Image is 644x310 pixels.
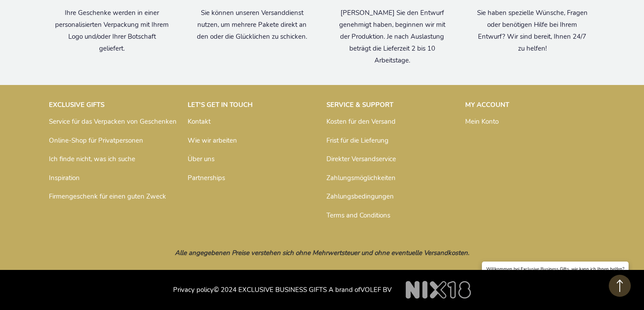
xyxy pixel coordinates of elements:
[49,192,166,201] a: Firmengeschenk für einen guten Zweck
[188,155,215,163] a: Über uns
[188,173,225,182] a: Partnerships
[335,7,449,66] p: [PERSON_NAME] Sie den Entwurf genehmigt haben, beginnen wir mit der Produktion. Je nach Auslastun...
[188,136,237,145] a: Wie wir arbeiten
[326,155,396,163] a: Direkter Versandservice
[49,100,104,109] strong: EXCLUSIVE GIFTS
[326,136,389,145] a: Frist für die Lieferung
[49,274,595,297] p: © 2024 EXCLUSIVE BUSINESS GIFTS A brand of
[326,211,390,220] a: Terms and Conditions
[406,281,471,299] img: NIX18
[360,285,392,294] a: VOLEF BV
[49,117,177,126] a: Service für das Verpacken von Geschenken
[188,100,253,109] strong: LET'S GET IN TOUCH
[188,117,211,126] a: Kontakt
[326,192,394,201] a: Zahlungsbedingungen
[175,248,469,257] em: Alle angegebenen Preise verstehen sich ohne Mehrwertsteuer und ohne eventuelle Versandkosten.
[49,155,135,163] a: Ich finde nicht, was ich suche
[326,100,393,109] strong: SERVICE & SUPPORT
[465,117,499,126] a: Mein Konto
[173,285,214,294] a: Privacy policy
[465,100,509,109] strong: MY ACCOUNT
[49,136,143,145] a: Online-Shop für Privatpersonen
[49,173,80,182] a: Inspiration
[55,7,169,55] p: Ihre Geschenke werden in einer personalisierten Verpackung mit Ihrem Logo und/oder Ihrer Botschaf...
[195,7,309,43] p: Sie können unseren Versanddienst nutzen, um mehrere Pakete direkt an den oder die Glücklichen zu ...
[326,117,396,126] a: Kosten für den Versand
[475,7,589,55] p: Sie haben spezielle Wünsche, Fragen oder benötigen Hilfe bei Ihrem Entwurf? Wir sind bereit, Ihne...
[326,173,396,182] a: Zahlungsmöglichkeiten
